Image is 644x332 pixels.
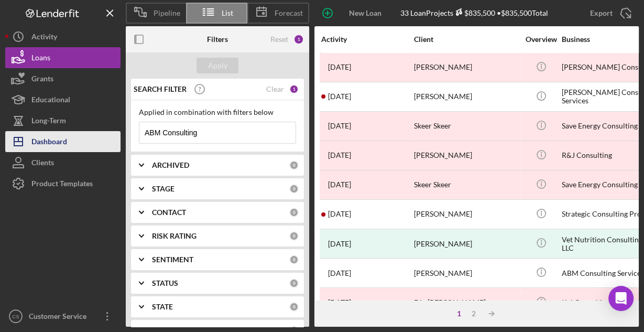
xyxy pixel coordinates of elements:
div: 33 Loan Projects • $835,500 Total [400,8,548,17]
button: Educational [5,89,121,110]
div: Skeer Skeer [414,171,519,199]
button: CSCustomer Service [5,306,121,327]
button: Product Templates [5,173,121,194]
div: 1 [452,309,466,318]
div: Din [PERSON_NAME] [414,288,519,316]
div: [PERSON_NAME] [414,53,519,81]
div: Reset [270,35,288,44]
div: [PERSON_NAME] [414,259,519,287]
button: Grants [5,68,121,89]
b: SENTIMENT [152,255,193,264]
div: 1 [293,34,304,45]
div: Activity [31,26,57,50]
time: 2024-12-06 21:29 [328,269,351,277]
div: [PERSON_NAME] [414,83,519,111]
div: [PERSON_NAME] [414,230,519,258]
div: 0 [289,279,299,288]
div: New Loan Project [341,3,390,24]
div: 0 [289,184,299,194]
button: Long-Term [5,110,121,131]
span: Pipeline [154,9,180,17]
time: 2024-12-18 19:23 [328,240,351,248]
time: 2025-01-24 19:33 [328,210,351,218]
div: Long-Term [31,110,66,134]
span: Forecast [275,9,303,17]
div: Grants [31,68,53,92]
div: [PERSON_NAME] [414,200,519,228]
b: CONTACT [152,208,186,217]
div: Product Templates [31,173,93,197]
button: Clients [5,152,121,173]
div: Activity [321,35,413,44]
time: 2025-03-13 08:12 [328,151,351,159]
div: 0 [289,160,299,170]
button: Loans [5,47,121,68]
div: 0 [289,255,299,264]
div: 0 [289,231,299,241]
div: Applied in combination with filters below [139,108,296,116]
div: 2 [466,309,481,318]
button: Dashboard [5,131,121,152]
div: Skeer Skeer [414,112,519,140]
b: STAGE [152,185,174,193]
div: Clear [266,85,284,93]
div: Apply [208,58,227,73]
time: 2025-04-04 20:27 [328,92,351,101]
button: Apply [197,58,238,73]
div: 0 [289,302,299,312]
div: Customer Service [26,306,94,329]
div: Clients [31,152,54,176]
div: Client [414,35,519,44]
div: Educational [31,89,70,113]
div: Loans [31,47,50,71]
div: Open Intercom Messenger [608,286,634,311]
div: 0 [289,208,299,217]
time: 2025-02-27 07:01 [328,180,351,189]
b: Filters [207,35,228,44]
button: Activity [5,26,121,47]
time: 2024-11-21 01:01 [328,298,351,307]
span: List [222,9,233,17]
div: Overview [521,35,561,44]
div: $835,500 [453,8,495,17]
div: 1 [289,84,299,94]
b: STATUS [152,279,178,287]
b: SEARCH FILTER [134,85,187,93]
b: ARCHIVED [152,161,189,169]
b: RISK RATING [152,232,197,240]
text: CS [12,314,19,319]
time: 2025-08-15 00:06 [328,63,351,71]
b: STATE [152,303,173,311]
div: Export [590,3,613,24]
div: Dashboard [31,131,67,155]
button: Export [580,3,639,24]
div: [PERSON_NAME] [414,142,519,169]
time: 2025-03-26 01:22 [328,122,351,130]
button: New Loan Project [314,3,400,24]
